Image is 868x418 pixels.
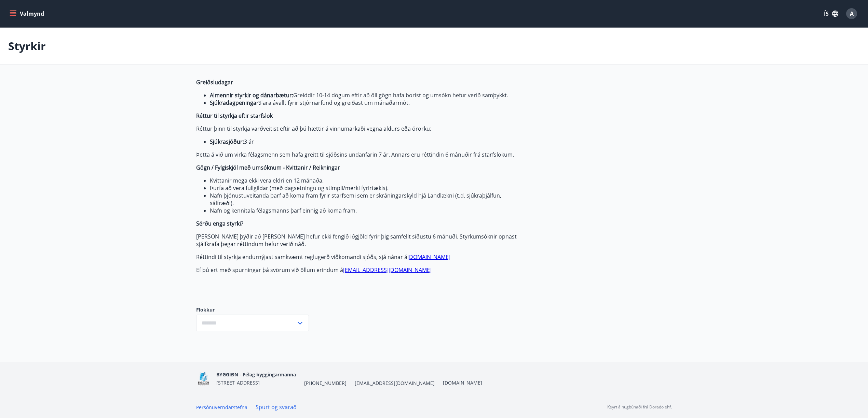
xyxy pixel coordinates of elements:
[216,371,296,378] span: BYGGIÐN - Félag byggingarmanna
[210,99,519,106] li: Fara ávallt fyrir stjórnarfund og greiðast um mánaðarmót.
[210,177,519,184] li: Kvittanir mega ekki vera eldri en 12 mánaða.
[196,220,243,227] strong: Sérðu enga styrki?
[820,8,842,20] button: ÍS
[407,253,450,261] a: [DOMAIN_NAME]
[196,306,309,313] label: Flokkur
[216,379,260,386] span: [STREET_ADDRESS]
[196,125,519,132] p: Réttur þinn til styrkja varðveitist eftir að þú hættir á vinnumarkaði vegna aldurs eða örorku:
[196,151,519,158] p: Þetta á við um virka félagsmenn sem hafa greitt til sjóðsins undanfarin 7 ár. Annars eru réttindi...
[843,5,860,22] button: A
[210,207,519,214] li: Nafn og kennitala félagsmanns þarf einnig að koma fram.
[256,403,297,411] a: Spurt og svarað
[210,99,260,106] strong: Sjúkradagpeningar:
[196,371,211,386] img: BKlGVmlTW1Qrz68WFGMFQUcXHWdQd7yePWMkvn3i.png
[196,233,519,248] p: [PERSON_NAME] þýðir að [PERSON_NAME] hefur ekki fengið iðgjöld fyrir þig samfellt síðustu 6 mánuð...
[210,91,519,99] li: Greiddir 10-14 dögum eftir að öll gögn hafa borist og umsókn hefur verið samþykkt.
[196,164,340,171] strong: Gögn / Fylgiskjöl með umsóknum - Kvittanir / Reikningar
[355,380,435,387] span: [EMAIL_ADDRESS][DOMAIN_NAME]
[196,266,519,274] p: Ef þú ert með spurningar þá svörum við öllum erindum á
[196,112,273,119] strong: Réttur til styrkja eftir starfslok
[304,380,347,387] span: [PHONE_NUMBER]
[210,138,244,145] strong: Sjúkrasjóður:
[607,404,672,410] p: Keyrt á hugbúnaði frá Dorado ehf.
[443,379,482,386] a: [DOMAIN_NAME]
[8,8,47,20] button: menu
[210,91,293,99] strong: Almennir styrkir og dánarbætur:
[210,138,519,145] li: 3 ár
[343,266,432,274] a: [EMAIL_ADDRESS][DOMAIN_NAME]
[210,184,519,192] li: Þurfa að vera fullgildar (með dagsetningu og stimpli/merki fyrirtækis).
[196,253,519,261] p: Réttindi til styrkja endurnýjast samkvæmt reglugerð viðkomandi sjóðs, sjá nánar á
[8,39,46,54] p: Styrkir
[210,192,519,207] li: Nafn þjónustuveitanda þarf að koma fram fyrir starfsemi sem er skráningarskyld hjá Landlækni (t.d...
[196,78,233,86] strong: Greiðsludagar
[850,10,854,17] span: A
[196,404,247,410] a: Persónuverndarstefna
